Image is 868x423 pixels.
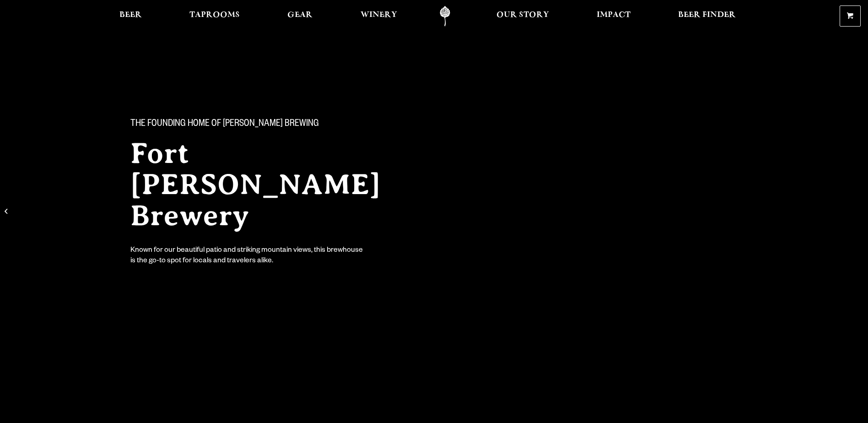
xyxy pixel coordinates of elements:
[597,11,631,19] span: Impact
[130,246,365,267] div: Known for our beautiful patio and striking mountain views, this brewhouse is the go-to spot for l...
[119,11,142,19] span: Beer
[678,11,736,19] span: Beer Finder
[183,6,246,27] a: Taprooms
[428,6,462,27] a: Odell Home
[355,6,403,27] a: Winery
[130,119,319,130] span: The Founding Home of [PERSON_NAME] Brewing
[591,6,636,27] a: Impact
[361,11,397,19] span: Winery
[189,11,240,19] span: Taprooms
[130,138,416,231] h2: Fort [PERSON_NAME] Brewery
[287,11,313,19] span: Gear
[281,6,318,27] a: Gear
[672,6,742,27] a: Beer Finder
[113,6,148,27] a: Beer
[491,6,555,27] a: Our Story
[496,11,549,19] span: Our Story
